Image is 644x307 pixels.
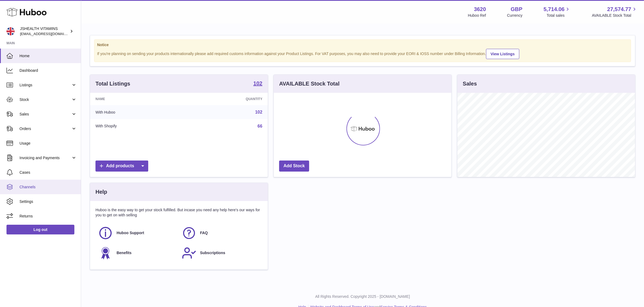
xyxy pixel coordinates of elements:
[90,105,186,119] td: With Huboo
[186,93,268,105] th: Quantity
[20,26,69,36] div: JSHEALTH VITAMINS
[97,42,628,47] strong: Notice
[117,250,131,255] span: Benefits
[19,83,71,88] span: Listings
[98,246,176,260] a: Benefits
[486,49,519,59] a: View Listings
[19,141,77,146] span: Usage
[6,225,74,234] a: Log out
[544,6,565,13] span: 5,714.06
[19,112,71,117] span: Sales
[98,226,176,240] a: Huboo Support
[19,126,71,131] span: Orders
[19,170,77,175] span: Cases
[547,13,571,18] span: Total sales
[19,155,71,161] span: Invoicing and Payments
[468,13,486,18] div: Huboo Ref
[200,230,208,236] span: FAQ
[19,97,71,102] span: Stock
[279,80,339,87] h3: AVAILABLE Stock Total
[19,68,77,73] span: Dashboard
[95,188,107,196] h3: Help
[592,6,638,18] a: 27,574.77 AVAILABLE Stock Total
[511,6,522,13] strong: GBP
[95,80,130,87] h3: Total Listings
[182,246,260,260] a: Subscriptions
[253,81,262,86] strong: 102
[117,230,144,236] span: Huboo Support
[592,13,638,18] span: AVAILABLE Stock Total
[85,294,640,299] p: All Rights Reserved. Copyright 2025 - [DOMAIN_NAME]
[19,53,77,59] span: Home
[607,6,631,13] span: 27,574.77
[200,250,225,255] span: Subscriptions
[6,27,15,35] img: internalAdmin-3620@internal.huboo.com
[90,119,186,133] td: With Shopify
[463,80,477,87] h3: Sales
[19,199,77,204] span: Settings
[257,124,262,128] a: 66
[95,161,148,172] a: Add products
[474,6,486,13] strong: 3620
[182,226,260,240] a: FAQ
[253,81,262,87] a: 102
[19,185,77,190] span: Channels
[90,93,186,105] th: Name
[97,48,628,59] div: If you're planning on sending your products internationally please add required customs informati...
[279,161,309,172] a: Add Stock
[255,110,262,114] a: 102
[544,6,571,18] a: 5,714.06 Total sales
[19,214,77,219] span: Returns
[507,13,523,18] div: Currency
[20,32,80,36] span: [EMAIL_ADDRESS][DOMAIN_NAME]
[95,207,262,218] p: Huboo is the easy way to get your stock fulfilled. But incase you need any help here's our ways f...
